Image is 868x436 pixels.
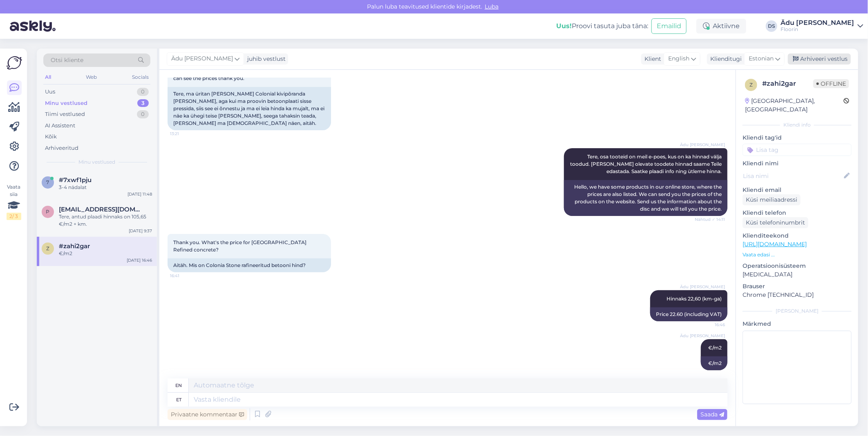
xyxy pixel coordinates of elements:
div: Hello, we have some products in our online store, where the prices are also listed. We can send y... [564,180,727,216]
p: Märkmed [743,320,852,328]
span: Nähtud ✓ 14:11 [694,216,725,222]
div: Ädu [PERSON_NAME] [781,20,854,26]
span: Saada [700,411,724,418]
span: Estonian [749,54,774,63]
div: Kõik [45,133,57,141]
div: Tere, ma üritan [PERSON_NAME] Colonial kivipõranda [PERSON_NAME], aga kui ma proovin betoonplaati... [168,87,331,130]
div: Minu vestlused [45,99,87,107]
div: AI Assistent [45,122,75,130]
span: Ädu [PERSON_NAME] [680,284,725,290]
div: [DATE] 9:37 [129,228,152,234]
img: Askly Logo [7,55,22,71]
b: Uus! [556,22,572,30]
span: #7xwf1pju [59,176,92,184]
span: z [46,245,49,251]
span: €/m2 [708,345,722,351]
span: Otsi kliente [51,56,83,65]
span: Ädu [PERSON_NAME] [680,142,725,148]
div: Klient [641,55,661,63]
div: en [176,378,182,392]
p: Vaata edasi ... [743,251,852,258]
div: Socials [130,72,150,82]
span: z [749,82,753,88]
div: # zahi2gar [762,79,813,89]
div: €/m2 [59,250,152,257]
div: DS [766,20,777,32]
div: et [176,393,181,407]
div: Klienditugi [707,55,742,63]
div: 0 [137,110,149,118]
span: #zahi2gar [59,242,90,250]
div: juhib vestlust [244,55,286,63]
div: Tere, antud plaadi hinnaks on 105,65 €/m2 + km. [59,213,152,228]
div: €/m2 [701,356,727,370]
div: 3-4 nädalat [59,184,152,191]
div: Proovi tasuta juba täna: [556,21,648,31]
a: [URL][DOMAIN_NAME] [743,240,807,248]
div: Tiimi vestlused [45,110,85,118]
div: Aktiivne [696,19,746,33]
div: Arhiveeri vestlus [788,53,851,65]
p: Kliendi tag'id [743,133,852,142]
span: paumarehitus@gmail.com [59,206,144,213]
div: Vaata siia [7,183,21,220]
div: 3 [137,99,149,107]
div: [GEOGRAPHIC_DATA], [GEOGRAPHIC_DATA] [745,97,843,114]
div: Küsi meiliaadressi [743,194,801,205]
p: Brauser [743,282,852,291]
div: 0 [137,88,149,96]
div: Kliendi info [743,121,852,129]
p: Kliendi email [743,186,852,194]
span: 16:41 [170,273,201,279]
p: Chrome [TECHNICAL_ID] [743,291,852,299]
p: Operatsioonisüsteem [743,262,852,270]
div: Aitäh. Mis on Colonia Stone rafineeritud betooni hind? [168,258,331,272]
div: Privaatne kommentaar [168,409,247,420]
span: Offline [813,79,849,88]
input: Lisa tag [743,144,852,156]
div: [DATE] 11:48 [128,191,152,197]
button: Emailid [651,18,687,34]
div: [DATE] 16:46 [127,257,152,263]
div: Arhiveeritud [45,144,78,152]
div: Floorin [781,26,854,33]
div: Uus [45,88,55,96]
span: English [668,54,689,63]
span: Tere, osa tooteid on meil e-poes, kus on ka hinnad välja toodud. [PERSON_NAME] olevate toodete hi... [570,153,723,174]
p: Kliendi nimi [743,159,852,168]
span: Luba [482,3,501,10]
span: Ädu [PERSON_NAME] [680,333,725,339]
span: 7 [47,179,49,185]
div: Price 22.60 (including VAT) [650,307,727,321]
span: Minu vestlused [78,158,115,166]
p: [MEDICAL_DATA] [743,270,852,279]
div: Küsi telefoninumbrit [743,217,808,228]
p: Klienditeekond [743,231,852,240]
a: Ädu [PERSON_NAME]Floorin [781,20,863,33]
span: Thank you. What's the price for [GEOGRAPHIC_DATA] Refined concrete? [173,239,308,253]
div: 2 / 3 [7,213,21,220]
span: Ädu [PERSON_NAME] [171,54,233,63]
span: p [46,209,50,215]
div: Web [85,72,99,82]
div: All [43,72,53,82]
span: 16:46 [694,371,725,377]
div: [PERSON_NAME] [743,307,852,315]
p: Kliendi telefon [743,209,852,217]
span: 13:21 [170,131,201,137]
input: Lisa nimi [743,171,842,180]
span: Hinnaks 22,60 (km-ga) [667,296,722,302]
span: 16:46 [694,322,725,328]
